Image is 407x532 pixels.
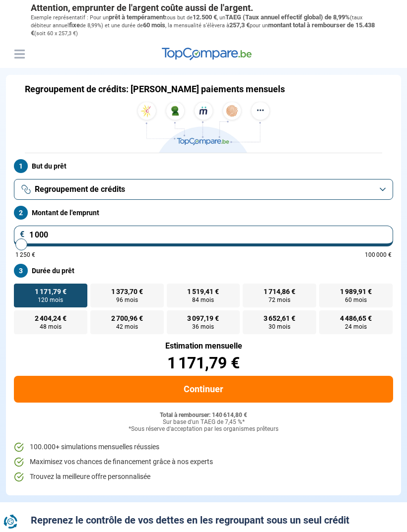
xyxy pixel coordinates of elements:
[345,324,367,330] span: 24 mois
[111,315,143,322] span: 2 700,96 €
[38,297,63,303] span: 120 mois
[225,13,350,21] span: TAEG (Taux annuel effectif global) de 8,99%
[14,442,393,452] li: 100.000+ simulations mensuelles réussies
[192,297,214,303] span: 84 mois
[14,457,393,467] li: Maximisez vos chances de financement grâce à nos experts
[31,21,375,37] span: montant total à rembourser de 15.438 €
[269,297,290,303] span: 72 mois
[345,297,367,303] span: 60 mois
[229,21,250,29] span: 257,3 €
[14,342,393,350] div: Estimation mensuelle
[35,315,67,322] span: 2 404,24 €
[14,472,393,482] li: Trouvez la meilleure offre personnalisée
[31,514,376,526] h2: Reprenez le contrôle de vos dettes en les regroupant sous un seul crédit
[264,315,295,322] span: 3 652,61 €
[143,21,165,29] span: 60 mois
[14,355,393,371] div: 1 171,79 €
[340,315,372,322] span: 4 486,65 €
[264,288,295,295] span: 1 714,86 €
[192,324,214,330] span: 36 mois
[14,179,393,200] button: Regroupement de crédits
[40,324,62,330] span: 48 mois
[187,315,219,322] span: 3 097,19 €
[12,47,27,61] button: Menu
[269,324,290,330] span: 30 mois
[14,426,393,433] div: *Sous réserve d'acceptation par les organismes prêteurs
[340,288,372,295] span: 1 989,91 €
[69,21,80,29] span: fixe
[14,412,393,419] div: Total à rembourser: 140 614,80 €
[31,2,376,13] p: Attention, emprunter de l'argent coûte aussi de l'argent.
[111,288,143,295] span: 1 373,70 €
[187,288,219,295] span: 1 519,41 €
[162,48,252,60] img: TopCompare
[25,84,285,95] h1: Regroupement de crédits: [PERSON_NAME] paiements mensuels
[193,13,217,21] span: 12.500 €
[14,264,393,278] label: Durée du prêt
[35,288,67,295] span: 1 171,79 €
[35,184,125,195] span: Regroupement de crédits
[14,206,393,220] label: Montant de l'emprunt
[14,376,393,403] button: Continuer
[14,419,393,426] div: Sur base d'un TAEG de 7,45 %*
[134,102,273,153] img: TopCompare.be
[31,13,376,38] p: Exemple représentatif : Pour un tous but de , un (taux débiteur annuel de 8,99%) et une durée de ...
[15,252,35,258] span: 1 250 €
[20,231,25,238] span: €
[116,297,138,303] span: 96 mois
[116,324,138,330] span: 42 mois
[365,252,392,258] span: 100 000 €
[109,13,165,21] span: prêt à tempérament
[14,159,393,173] label: But du prêt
